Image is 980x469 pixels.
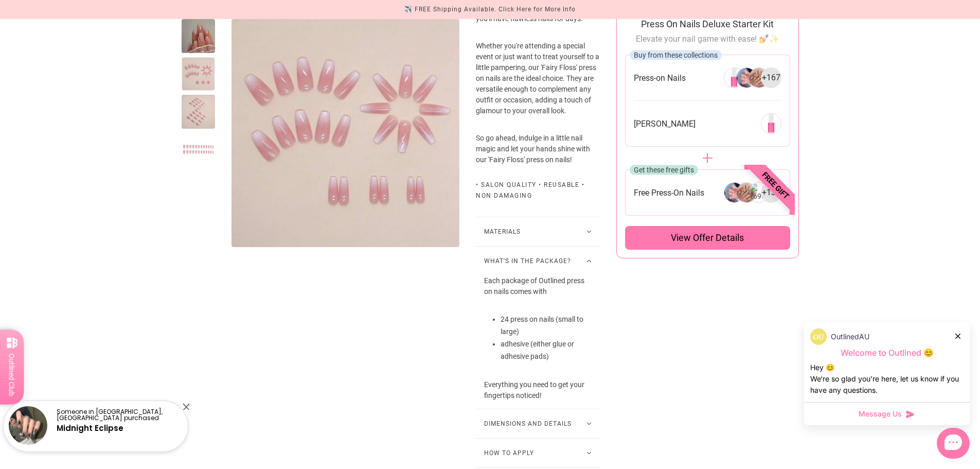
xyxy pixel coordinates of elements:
button: What's in the package? [476,247,600,275]
span: Buy from these collections [634,51,718,59]
div: Hey 😊 We‘re so glad you’re here, let us know if you have any questions. [810,362,964,396]
span: Elevate your nail game with ease! 💅✨ [636,34,779,44]
button: How to Apply [476,439,600,467]
span: Press On Nails Deluxe Starter Kit [641,19,774,29]
p: OutlinedAU [831,331,869,342]
span: + 167 [762,72,780,83]
button: Dimensions and Details [476,409,600,438]
p: Welcome to Outlined 😊 [810,348,964,358]
img: 266304946256-0 [724,67,744,88]
a: Midnight Eclipse [57,423,123,433]
img: 266304946256-2 [749,67,769,88]
li: adhesive (either glue or adhesive pads) [501,338,592,363]
span: Free gift [729,140,822,232]
p: Everything you need to get your fingertips noticed! [484,379,592,401]
modal-trigger: Enlarge product image [231,19,459,247]
span: View offer details [671,232,744,244]
div: • Salon Quality • Reusable • Non Damaging [476,180,600,201]
img: Fairy Floss - Press On Nails [231,19,459,247]
img: 266304946256-1 [736,67,757,88]
span: Free Press-On Nails [634,187,704,198]
li: 24 press on nails (small to large) [501,314,592,338]
p: So go ahead, indulge in a little nail magic and let your hands shine with our 'Fairy Floss' press... [476,133,600,165]
span: Message Us [859,409,902,419]
span: Press-on Nails [634,73,686,83]
p: Someone in [GEOGRAPHIC_DATA], [GEOGRAPHIC_DATA] purchased [57,409,179,421]
button: Materials [476,217,600,246]
img: data:image/png;base64,iVBORw0KGgoAAAANSUhEUgAAACQAAAAkCAYAAADhAJiYAAACJklEQVR4AexUO28TQRice/mFQxI... [810,328,827,345]
div: ✈️ FREE Shipping Available. Click Here for More Info [404,4,576,15]
span: [PERSON_NAME] [634,118,696,129]
span: Get these free gifts [634,166,694,174]
p: Whether you're attending a special event or just want to treat yourself to a little pampering, ou... [476,41,600,133]
img: 269291651152-0 [761,113,781,134]
p: Each package of Outlined press on nails comes with [484,275,592,314]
